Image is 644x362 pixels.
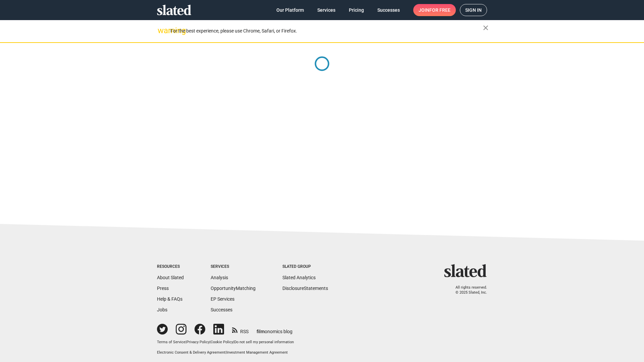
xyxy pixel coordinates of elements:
[282,264,328,269] div: Slated Group
[429,4,450,16] span: for free
[448,285,487,295] p: All rights reserved. © 2025 Slated, Inc.
[211,307,232,312] a: Successes
[234,340,294,345] button: Do not sell my personal information
[372,4,405,16] a: Successes
[226,350,288,355] a: Investment Management Agreement
[211,286,256,291] a: OpportunityMatching
[186,340,210,344] a: Privacy Policy
[210,340,211,344] span: |
[419,4,450,16] span: Join
[211,296,234,302] a: EP Services
[460,4,487,16] a: Sign in
[157,264,184,269] div: Resources
[170,26,483,36] div: For the best experience, please use Chrome, Safari, or Firefox.
[233,340,234,344] span: |
[157,286,169,291] a: Press
[377,4,400,16] span: Successes
[312,4,341,16] a: Services
[271,4,309,16] a: Our Platform
[211,275,228,280] a: Analysis
[257,329,265,334] span: film
[225,350,226,355] span: |
[211,264,256,269] div: Services
[157,350,225,355] a: Electronic Consent & Delivery Agreement
[157,340,185,344] a: Terms of Service
[317,4,335,16] span: Services
[276,4,304,16] span: Our Platform
[157,296,182,302] a: Help & FAQs
[282,275,316,280] a: Slated Analytics
[185,340,186,344] span: |
[465,4,482,16] span: Sign in
[232,324,249,335] a: RSS
[413,4,456,16] a: Joinfor free
[349,4,364,16] span: Pricing
[482,24,490,32] mat-icon: close
[211,340,233,344] a: Cookie Policy
[157,275,184,280] a: About Slated
[157,307,167,312] a: Jobs
[158,26,166,35] mat-icon: warning
[343,4,369,16] a: Pricing
[257,323,292,335] a: filmonomics blog
[282,286,328,291] a: DisclosureStatements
